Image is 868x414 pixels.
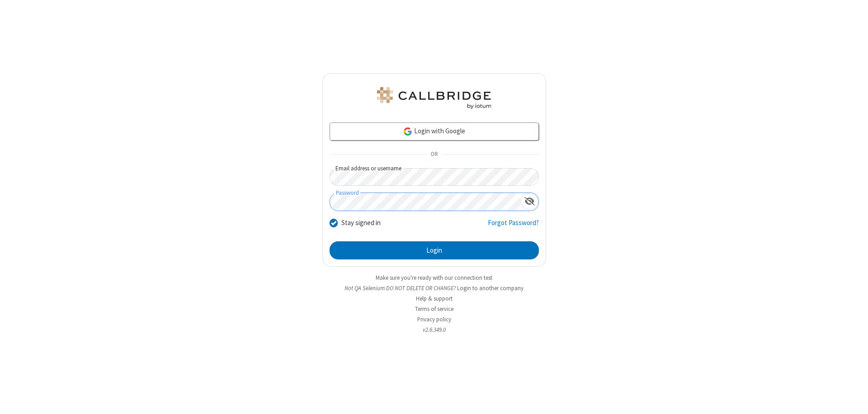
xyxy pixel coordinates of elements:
span: OR [427,148,441,161]
input: Email address or username [330,168,539,186]
button: Login [330,241,539,259]
button: Login to another company [457,284,524,292]
li: Not QA Selenium DO NOT DELETE OR CHANGE? [322,284,546,292]
a: Privacy policy [417,315,451,323]
img: google-icon.png [403,127,413,136]
div: Show password [521,193,538,210]
a: Login with Google [330,122,539,141]
a: Terms of service [415,305,453,313]
a: Forgot Password? [488,218,539,235]
label: Stay signed in [341,218,381,228]
a: Make sure you're ready with our connection test [376,274,492,282]
li: v2.6.349.0 [322,325,546,334]
a: Help & support [416,295,453,302]
input: Password [330,193,521,211]
img: QA Selenium DO NOT DELETE OR CHANGE [375,87,493,109]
